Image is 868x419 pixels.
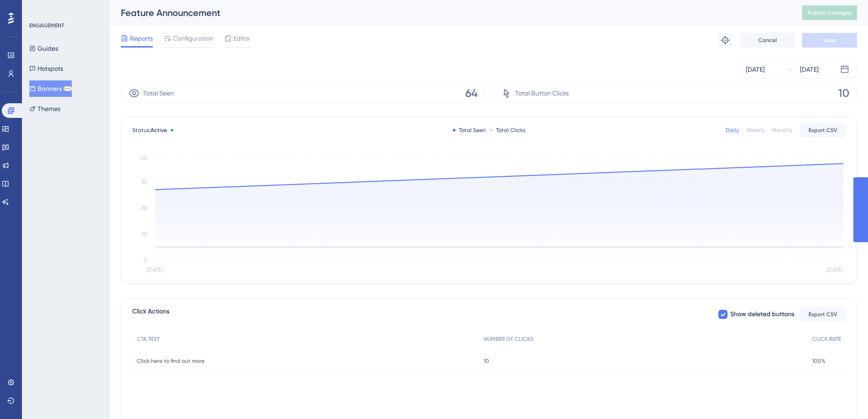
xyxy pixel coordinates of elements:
div: BETA [64,86,72,91]
span: 10 [838,86,849,101]
button: Export CSV [800,307,846,322]
span: 100% [812,357,825,365]
span: Cancel [758,37,777,44]
span: Click Actions [132,306,169,323]
span: Export CSV [809,127,837,134]
span: Configuration [173,33,213,44]
span: Export CSV [809,311,837,318]
button: Guides [29,40,58,57]
span: CTA TEXT [137,335,160,343]
span: Total Button Clicks [515,88,569,99]
span: Status: [132,127,167,134]
div: [DATE] [800,64,819,75]
button: Hotspots [29,60,63,77]
span: 10 [484,357,489,365]
div: Daily [726,127,739,134]
tspan: [DATE] [147,267,163,273]
span: Total Seen [143,88,174,99]
button: Save [802,33,857,48]
tspan: 40 [140,155,147,161]
button: Themes [29,101,60,117]
button: Publish Changes [802,5,857,20]
tspan: 30 [141,179,147,185]
tspan: 10 [142,231,147,237]
div: Total Seen [453,127,486,134]
span: Editor [233,33,250,44]
span: Publish Changes [808,9,852,16]
span: 64 [465,86,478,101]
button: BannersBETA [29,80,72,97]
div: Weekly [746,127,765,134]
div: Total Clicks [490,127,525,134]
div: ENGAGEMENT [29,22,64,29]
div: [DATE] [746,64,765,75]
div: Feature Announcement [121,6,779,19]
div: Monthly [772,127,793,134]
iframe: UserGuiding AI Assistant Launcher [830,383,857,410]
span: Show deleted buttons [730,309,794,320]
span: CLICK RATE [812,335,841,343]
button: Export CSV [800,123,846,138]
span: NUMBER OF CLICKS [484,335,534,343]
button: Cancel [740,33,795,48]
span: Reports [130,33,153,44]
tspan: 20 [141,205,147,211]
span: Active [151,127,167,133]
tspan: [DATE] [827,267,843,273]
span: Click here to find out more [137,357,205,365]
span: Save [823,37,836,44]
tspan: 0 [144,257,147,263]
